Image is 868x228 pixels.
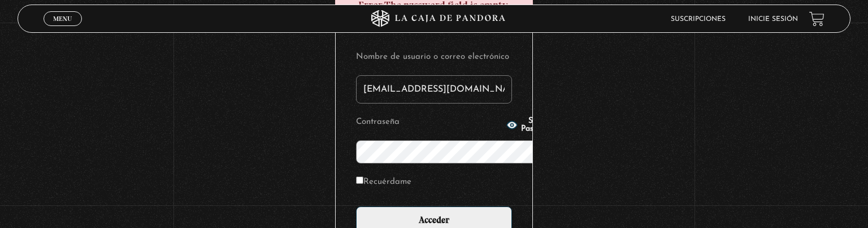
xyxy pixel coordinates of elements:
a: Suscripciones [671,16,726,23]
span: Show Password [521,117,554,133]
button: Show Password [506,117,554,133]
label: Contraseña [356,114,503,131]
label: Nombre de usuario o correo electrónico [356,49,512,66]
a: View your shopping cart [809,11,824,27]
input: Recuérdame [356,177,363,184]
span: Cerrar [50,25,76,33]
span: Menu [53,15,72,22]
label: Recuérdame [356,174,411,191]
a: Inicie sesión [748,16,798,23]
